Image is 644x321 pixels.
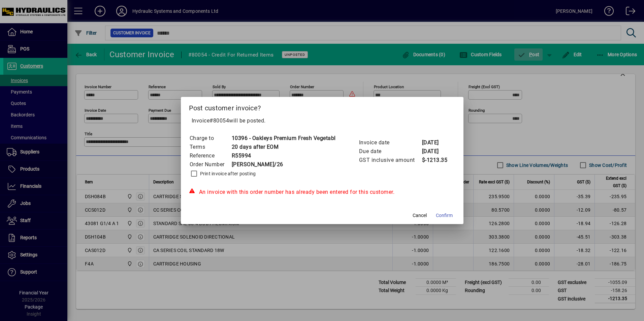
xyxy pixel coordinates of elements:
td: GST inclusive amount [359,156,422,165]
span: #80054 [210,117,229,124]
td: [PERSON_NAME]/26 [231,160,336,169]
td: 20 days after EOM [231,143,336,151]
label: Print invoice after posting [199,170,256,177]
td: 10396 - Oakleys Premium Fresh Vegetabl [231,134,336,143]
td: R55994 [231,151,336,160]
td: [DATE] [422,138,449,147]
span: Cancel [413,212,427,219]
span: Confirm [436,212,453,219]
td: Invoice date [359,138,422,147]
td: Terms [189,143,231,151]
td: Charge to [189,134,231,143]
button: Cancel [409,209,430,221]
td: Reference [189,151,231,160]
button: Confirm [433,209,455,221]
td: Due date [359,147,422,156]
p: Invoice will be posted . [189,117,455,125]
td: $-1213.35 [422,156,449,165]
div: An invoice with this order number has already been entered for this customer. [189,188,455,196]
h2: Post customer invoice? [181,97,463,116]
td: Order Number [189,160,231,169]
td: [DATE] [422,147,449,156]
